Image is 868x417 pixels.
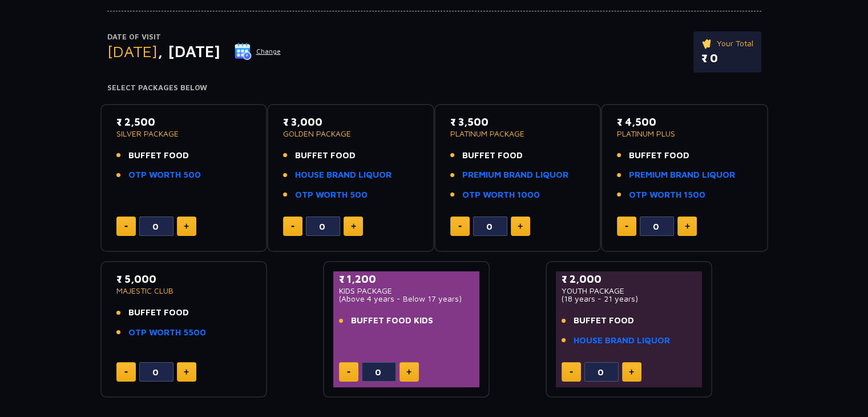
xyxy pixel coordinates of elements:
p: Your Total [701,37,753,50]
p: PLATINUM PACKAGE [450,130,586,138]
a: OTP WORTH 500 [128,169,201,182]
p: Date of Visit [107,31,281,43]
button: Change [234,42,281,61]
span: BUFFET FOOD [128,306,189,319]
span: BUFFET FOOD [629,149,689,162]
p: ₹ 4,500 [617,114,752,130]
p: ₹ 0 [701,50,753,67]
p: KIDS PACKAGE [339,287,474,295]
p: SILVER PACKAGE [116,130,252,138]
span: BUFFET FOOD [295,149,356,162]
span: BUFFET FOOD KIDS [351,314,433,327]
img: minus [291,226,294,227]
a: OTP WORTH 1500 [629,189,705,202]
img: ticket [701,37,713,50]
p: MAJESTIC CLUB [116,287,252,295]
span: , [DATE] [158,42,220,61]
h4: Select Packages Below [107,83,761,93]
a: PREMIUM BRAND LIQUOR [462,169,568,182]
img: plus [685,223,690,229]
img: plus [629,369,634,375]
a: OTP WORTH 5500 [128,326,206,339]
a: OTP WORTH 1000 [462,189,540,202]
img: minus [124,371,128,373]
p: ₹ 2,000 [562,271,697,287]
img: plus [351,223,356,229]
p: PLATINUM PLUS [617,130,752,138]
img: minus [347,371,350,373]
a: HOUSE BRAND LIQUOR [295,169,391,182]
span: BUFFET FOOD [574,314,634,327]
img: plus [184,369,189,375]
p: ₹ 2,500 [116,114,252,130]
span: [DATE] [107,42,158,61]
span: BUFFET FOOD [462,149,523,162]
img: minus [625,226,628,227]
span: BUFFET FOOD [128,149,189,162]
img: minus [570,371,573,373]
img: minus [458,226,462,227]
p: ₹ 3,500 [450,114,586,130]
p: GOLDEN PACKAGE [283,130,418,138]
a: PREMIUM BRAND LIQUOR [629,169,735,182]
p: ₹ 5,000 [116,271,252,287]
img: plus [184,223,189,229]
a: HOUSE BRAND LIQUOR [574,334,670,347]
p: (Above 4 years - Below 17 years) [339,295,474,303]
p: YOUTH PACKAGE [562,287,697,295]
p: ₹ 1,200 [339,271,474,287]
img: plus [518,223,523,229]
p: (18 years - 21 years) [562,295,697,303]
img: minus [124,226,128,227]
p: ₹ 3,000 [283,114,418,130]
a: OTP WORTH 500 [295,189,368,202]
img: plus [406,369,411,375]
